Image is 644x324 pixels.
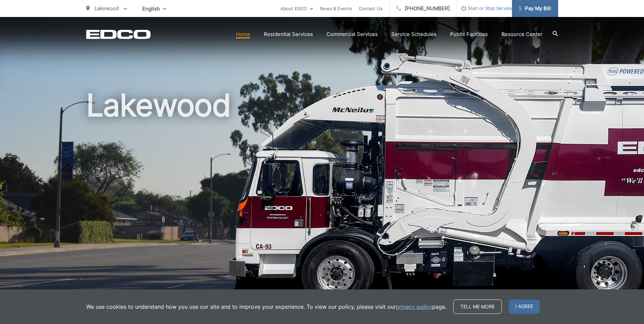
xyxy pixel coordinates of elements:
[501,30,542,38] a: Resource Center
[320,4,352,13] a: News & Events
[396,303,432,311] a: privacy policy
[359,4,383,13] a: Contact Us
[450,30,488,38] a: Public Facilities
[519,4,551,13] span: Pay My Bill
[453,300,502,314] a: Tell me more
[509,300,540,314] span: I agree
[327,30,378,38] a: Commercial Services
[137,3,171,15] span: English
[94,5,119,12] span: Lakewood
[391,30,437,38] a: Service Schedules
[280,4,313,13] a: About EDCO
[86,303,446,311] p: We use cookies to understand how you use our site and to improve your experience. To view our pol...
[86,30,151,39] a: EDCD logo. Return to the homepage.
[264,30,313,38] a: Residential Services
[86,88,558,303] h1: Lakewood
[236,30,250,38] a: Home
